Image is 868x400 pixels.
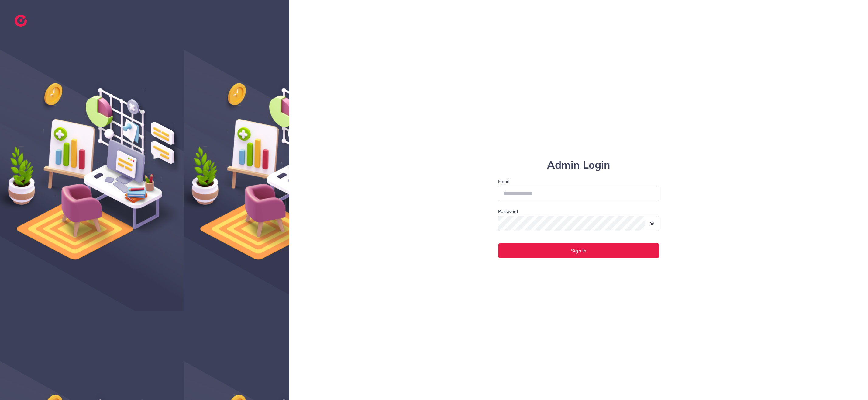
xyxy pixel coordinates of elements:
img: logo [15,15,27,27]
label: Password [498,208,518,214]
h1: Admin Login [498,159,659,171]
span: Sign In [571,248,586,253]
label: Email [498,178,659,184]
button: Sign In [498,243,659,258]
